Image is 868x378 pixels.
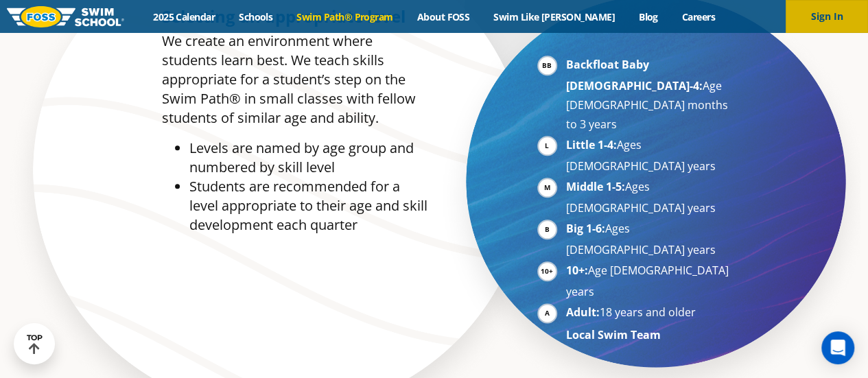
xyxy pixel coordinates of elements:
a: Swim Path® Program [285,10,405,23]
strong: Big 1-6: [566,221,605,236]
img: FOSS Swim School Logo [7,6,124,27]
li: Age [DEMOGRAPHIC_DATA] years [566,261,734,301]
li: Age [DEMOGRAPHIC_DATA] months to 3 years [566,55,734,134]
strong: Backfloat Baby [DEMOGRAPHIC_DATA]-4: [566,57,703,93]
a: 2025 Calendar [141,10,227,23]
li: 18 years and older [566,303,734,324]
a: Blog [626,10,670,23]
li: Ages [DEMOGRAPHIC_DATA] years [566,177,734,217]
strong: 10+: [566,263,588,278]
p: We create an environment where students learn best. We teach skills appropriate for a student’s s... [162,32,427,128]
strong: Local Swim Team [566,327,661,342]
li: Students are recommended for a level appropriate to their age and skill development each quarter [189,177,427,235]
a: Schools [227,10,285,23]
li: Ages [DEMOGRAPHIC_DATA] years [566,219,734,259]
strong: Middle 1-5: [566,179,625,194]
li: Ages [DEMOGRAPHIC_DATA] years [566,135,734,176]
a: About FOSS [405,10,482,23]
li: Levels are named by age group and numbered by skill level [189,139,427,177]
a: Swim Like [PERSON_NAME] [482,10,627,23]
strong: Adult: [566,305,600,320]
div: TOP [27,333,43,355]
a: Careers [670,10,727,23]
div: Open Intercom Messenger [821,331,854,364]
strong: Little 1-4: [566,137,617,152]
